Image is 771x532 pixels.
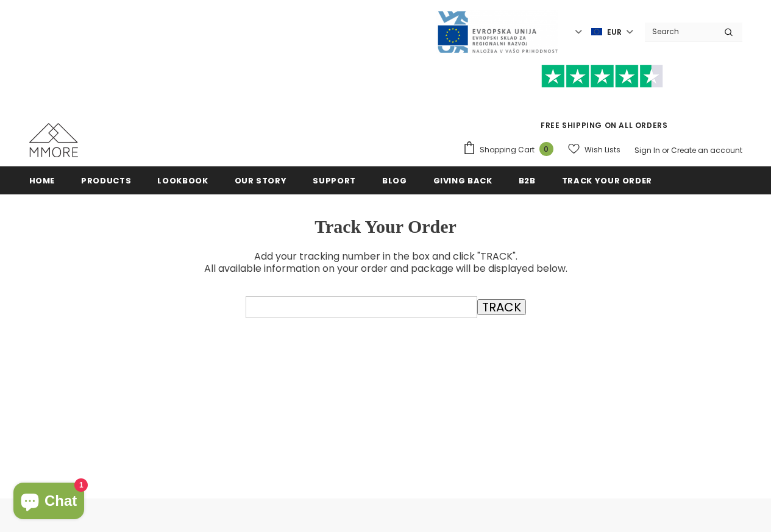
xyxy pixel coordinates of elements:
[81,175,131,186] span: Products
[81,166,131,194] a: Products
[671,145,742,155] a: Create an account
[313,175,356,186] span: support
[235,175,287,186] span: Our Story
[519,175,536,186] span: B2B
[382,175,407,186] span: Blog
[662,145,669,155] span: or
[29,175,55,186] span: Home
[480,144,535,156] span: Shopping Cart
[477,299,526,315] input: TRACK
[607,26,622,38] span: EUR
[38,250,733,275] p: Add your tracking number in the box and click "TRACK". All available information on your order an...
[519,166,536,194] a: B2B
[157,175,208,186] span: Lookbook
[10,483,88,522] inbox-online-store-chat: Shopify online store chat
[38,215,733,238] h3: Track Your Order
[436,10,558,54] img: Javni Razpis
[29,166,55,194] a: Home
[584,144,620,156] span: Wish Lists
[562,166,652,194] a: Track your order
[562,175,652,186] span: Track your order
[463,70,742,130] span: FREE SHIPPING ON ALL ORDERS
[436,26,558,37] a: Javni Razpis
[433,166,492,194] a: Giving back
[568,139,620,160] a: Wish Lists
[29,123,78,157] img: MMORE Cases
[634,145,660,155] a: Sign In
[539,142,553,156] span: 0
[541,65,663,88] img: Trust Pilot Stars
[235,166,287,194] a: Our Story
[463,141,560,159] a: Shopping Cart 0
[382,166,407,194] a: Blog
[433,175,492,186] span: Giving back
[645,23,715,40] input: Search Site
[463,88,742,119] iframe: Customer reviews powered by Trustpilot
[313,166,356,194] a: support
[157,166,208,194] a: Lookbook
